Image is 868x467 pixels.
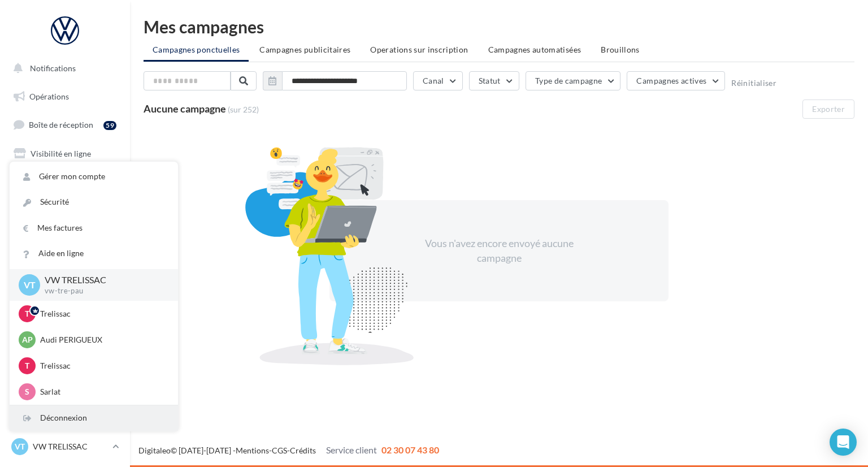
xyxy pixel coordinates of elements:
div: Mes campagnes [144,18,854,35]
span: T [25,308,29,319]
span: VT [15,441,25,452]
p: Sarlat [40,386,164,397]
span: (sur 252) [228,104,259,115]
div: Vous n'avez encore envoyé aucune campagne [402,236,596,265]
div: 59 [103,121,116,130]
span: Campagnes actives [636,76,706,85]
span: Aucune campagne [144,102,226,115]
a: Campagnes [7,170,123,194]
span: Boîte de réception [29,120,93,129]
a: VT VW TRELISSAC [9,436,121,457]
a: Crédits [290,446,316,455]
span: S [25,386,29,397]
span: Operations sur inscription [370,45,468,54]
a: Gérer mon compte [10,164,178,189]
a: Visibilité en ligne [7,142,123,166]
p: Trelissac [40,360,164,371]
div: Déconnexion [10,405,178,431]
span: Notifications [30,63,76,73]
span: Service client [326,444,377,455]
a: Boîte de réception59 [7,113,123,137]
a: Aide en ligne [10,241,178,266]
span: Visibilité en ligne [31,149,91,158]
a: CGS [272,446,287,455]
span: AP [22,334,33,345]
span: 02 30 07 43 80 [381,444,439,455]
button: Campagnes actives [627,71,725,90]
p: Trelissac [40,308,164,319]
a: Mes factures [10,215,178,241]
span: Brouillons [601,45,640,54]
button: Réinitialiser [731,79,776,88]
span: © [DATE]-[DATE] - - - [138,446,439,455]
span: Campagnes publicitaires [259,45,350,54]
p: vw-tre-pau [45,286,160,296]
button: Statut [469,71,519,90]
span: Opérations [29,92,69,101]
button: Canal [413,71,463,90]
a: Opérations [7,85,123,109]
a: Médiathèque [7,226,123,250]
a: Digitaleo [138,446,171,455]
div: Open Intercom Messenger [830,429,857,456]
a: Contacts [7,198,123,222]
p: VW TRELISSAC [33,441,108,452]
a: Sécurité [10,189,178,215]
span: T [25,360,29,371]
button: Type de campagne [526,71,621,90]
a: Mentions [236,446,269,455]
a: ASSETS PERSONNALISABLES [7,282,123,315]
p: VW TRELISSAC [45,274,160,287]
button: Exporter [802,100,854,119]
span: VT [24,278,36,291]
button: Notifications [7,57,119,80]
p: Audi PERIGUEUX [40,334,164,345]
span: Campagnes automatisées [488,45,581,54]
a: Calendrier [7,254,123,278]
